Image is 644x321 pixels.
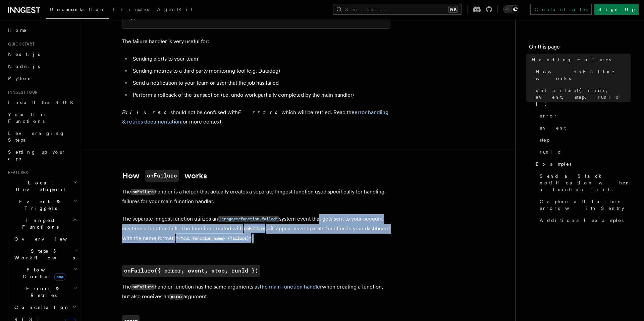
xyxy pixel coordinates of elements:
[536,161,572,167] span: Examples
[5,217,72,230] span: Inngest Functions
[46,2,109,19] a: Documentation
[50,7,105,12] span: Documentation
[8,27,27,33] span: Home
[131,284,155,290] code: onFailure
[122,108,390,127] p: should not be confused with which will be retried. Read the for more context.
[5,60,79,72] a: Node.js
[153,2,197,18] a: AgentKit
[536,87,631,107] span: onFailure({ error, event, step, runId })
[533,66,631,84] a: How onFailure works
[122,109,388,125] a: error handling & retries documentation
[122,170,207,182] a: HowonFailureworks
[8,64,40,69] span: Node.js
[122,37,390,46] p: The failure handler is very useful for:
[113,7,149,12] span: Examples
[175,236,252,241] code: "<Your function name> (failure)"
[333,4,462,15] button: Search...⌘K
[537,170,631,195] a: Send a Slack notification when a function fails
[169,294,183,300] code: error
[12,266,74,280] span: Flow Control
[122,282,390,302] p: The handler function has the same arguments as when creating a function, but also receives an arg...
[260,284,322,290] a: the main function handler
[5,214,79,233] button: Inngest Functions
[540,198,631,212] span: Capture all failure errors with Sentry
[8,131,65,143] span: Leveraging Steps
[532,56,611,63] span: Handling Failures
[14,236,84,242] span: Overview
[12,245,79,264] button: Steps & Workflows
[537,214,631,226] a: Additional examples
[5,127,79,146] a: Leveraging Steps
[122,214,390,243] p: The separate Inngest function utilizes an system event that gets sent to your account any time a ...
[131,54,390,64] li: Sending alerts to your team
[12,285,73,299] span: Errors & Retries
[5,108,79,127] a: Your first Functions
[5,48,79,60] a: Next.js
[5,24,79,36] a: Home
[131,189,155,195] code: onFailure
[12,233,79,245] a: Overview
[537,146,631,158] a: runId
[530,4,592,15] a: Contact sales
[145,170,179,182] code: onFailure
[537,134,631,146] a: step
[594,4,639,15] a: Sign Up
[157,7,193,12] span: AgentKit
[122,109,170,115] em: Failures
[109,2,153,18] a: Examples
[8,76,33,81] span: Python
[529,43,631,54] h4: On this page
[12,283,79,301] button: Errors & Retries
[540,173,631,193] span: Send a Slack notification when a function fails
[12,304,70,311] span: Cancellation
[122,187,390,206] p: The handler is a helper that actually creates a separate Inngest function used specifically for h...
[218,216,279,222] code: "inngest/function.failed"
[540,137,549,143] span: step
[238,109,281,115] em: Errors
[5,42,35,47] span: Quick start
[540,112,558,119] span: error
[12,301,79,313] button: Cancellation
[218,216,279,222] a: "inngest/function.failed"
[5,195,79,214] button: Events & Triggers
[537,195,631,214] a: Capture all failure errors with Sentry
[5,170,28,175] span: Features
[5,72,79,84] a: Python
[5,90,38,95] span: Inngest tour
[533,158,631,170] a: Examples
[529,54,631,66] a: Handling Failures
[533,84,631,110] a: onFailure({ error, event, step, runId })
[536,68,631,82] span: How onFailure works
[243,226,266,232] code: onFailure
[5,198,73,212] span: Events & Triggers
[122,265,260,277] a: onFailure({ error, event, step, runId })
[131,78,390,88] li: Send a notification to your team or user that the job has failed
[12,264,79,283] button: Flow Controlnew
[540,217,624,224] span: Additional examples
[131,66,390,76] li: Sending metrics to a third party monitoring tool (e.g. Datadog)
[5,96,79,108] a: Install the SDK
[12,248,75,261] span: Steps & Workflows
[448,6,458,13] kbd: ⌘K
[5,177,79,195] button: Local Development
[8,100,77,105] span: Install the SDK
[503,5,519,13] button: Toggle dark mode
[5,179,73,193] span: Local Development
[8,112,48,124] span: Your first Functions
[8,149,66,161] span: Setting up your app
[540,125,566,131] span: event
[537,122,631,134] a: event
[8,52,40,57] span: Next.js
[131,90,390,100] li: Perform a rollback of the transaction (i.e. undo work partially completed by the main handler)
[54,273,65,280] span: new
[5,146,79,165] a: Setting up your app
[537,110,631,122] a: error
[540,149,562,155] span: runId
